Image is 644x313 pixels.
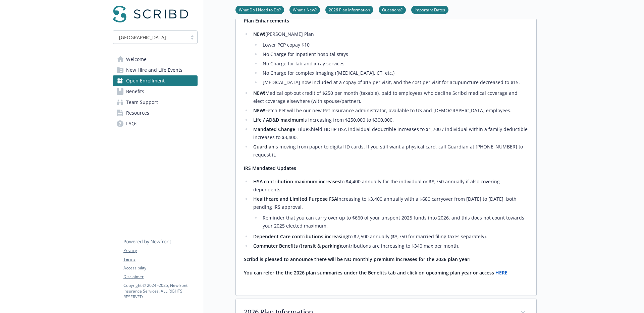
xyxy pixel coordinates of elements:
strong: Dependent Care contributions increasing [253,233,348,240]
li: No Charge for inpatient hospital stays [261,50,528,58]
a: What Do I Need to Do? [235,6,284,13]
a: What's New? [289,6,320,13]
strong: HSA contribution maximum increases [253,178,340,185]
span: Team Support [126,97,158,108]
li: [PERSON_NAME] Plan [251,30,528,86]
span: Welcome [126,54,147,65]
a: Team Support [113,97,198,108]
span: Open Enrollment [126,75,165,86]
a: Accessibility [123,265,197,271]
li: Medical opt-out credit of $250 per month (taxable), paid to employees who decline Scribd medical ... [251,89,528,105]
a: 2026 Plan Information [325,6,373,13]
li: Fetch Pet will be our new Pet Insurance administrator, available to US and [DEMOGRAPHIC_DATA] emp... [251,107,528,115]
a: Privacy [123,248,197,254]
a: Disclaimer [123,274,197,280]
li: [MEDICAL_DATA] now included at a copay of $15 per visit, and the cost per visit for acupuncture d... [261,78,528,86]
li: is increasing from $250,000 to $300,000. [251,116,528,124]
strong: You can refer the the 2026 plan summaries under the Benefits tab and click on upcoming plan year ... [244,269,494,276]
strong: Healthcare and Limited Purpose FSA [253,196,337,202]
strong: Guardian [253,143,274,150]
span: [GEOGRAPHIC_DATA] [119,34,166,41]
li: - BlueShield HDHP HSA individual deductible increases to $1,700 / individual within a family dedu... [251,125,528,141]
a: Terms [123,256,197,262]
li: Reminder that you can carry over up to $660 of your unspent 2025 funds into 2026, and this does n... [261,214,528,230]
a: Benefits [113,86,198,97]
a: Open Enrollment [113,75,198,86]
a: Resources [113,108,198,118]
span: [GEOGRAPHIC_DATA] [116,34,184,41]
strong: NEW! [253,31,265,37]
a: Important Dates [411,6,448,13]
span: Benefits [126,86,144,97]
div: What's New? [236,11,536,296]
strong: Plan Enhancements [244,17,289,24]
li: No Charge for lab and x-ray services [261,60,528,68]
li: contributions are increasing to $340 max per month. [251,242,528,250]
a: Questions? [379,6,406,13]
span: Resources [126,108,149,118]
li: to $4,400 annually for the individual or $8,750 annually if also covering dependents. [251,178,528,194]
li: is moving from paper to digital ID cards. If you still want a physical card, call Guardian at [PH... [251,143,528,159]
a: HERE [495,269,507,276]
li: to $7,500 annually ($3,750 for married filing taxes separately). [251,233,528,241]
strong: IRS Mandated Updates [244,165,296,171]
strong: NEW! [253,107,265,114]
a: Welcome [113,54,198,65]
strong: NEW! [253,90,265,96]
li: No Charge for complex imaging ([MEDICAL_DATA], CT, etc.) [261,69,528,77]
p: Copyright © 2024 - 2025 , Newfront Insurance Services, ALL RIGHTS RESERVED [123,283,197,300]
span: New Hire and Life Events [126,65,182,75]
strong: Mandated Change [253,126,295,132]
li: Lower PCP copay $10 [261,41,528,49]
strong: Commuter Benefits (transit & parking) [253,243,341,249]
strong: Life / AD&D maximum [253,117,303,123]
strong: Scribd is pleased to announce there will be NO monthly premium increases for the 2026 plan year! [244,256,471,262]
a: FAQs [113,118,198,129]
li: increasing to $3,400 annually with a $680 carryover from [DATE] to [DATE], both pending IRS appro... [251,195,528,230]
span: FAQs [126,118,138,129]
a: New Hire and Life Events [113,65,198,75]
